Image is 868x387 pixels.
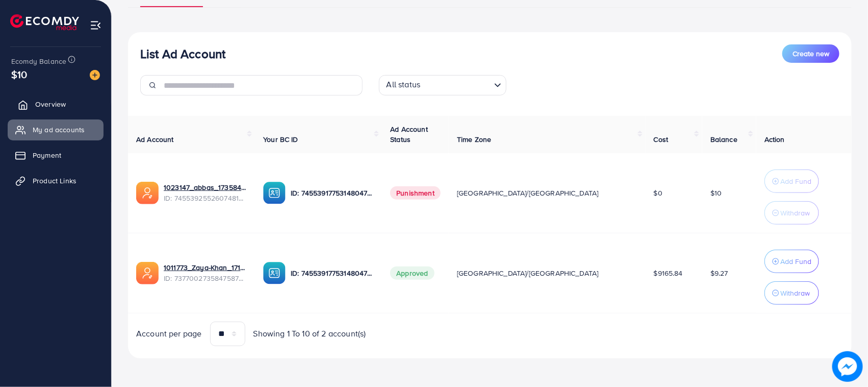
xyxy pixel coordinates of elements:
span: Showing 1 To 10 of 2 account(s) [253,328,366,340]
p: Withdraw [780,287,810,299]
img: ic-ba-acc.ded83a64.svg [263,262,286,284]
button: Add Fund [764,250,819,273]
div: Search for option [379,75,506,95]
div: <span class='underline'>1023147_abbas_1735843853887</span></br>7455392552607481857 [164,182,247,203]
span: $10 [710,188,722,198]
span: My ad accounts [33,125,85,135]
button: Create new [782,44,839,63]
div: <span class='underline'>1011773_Zaya-Khan_1717592302951</span></br>7377002735847587841 [164,262,247,283]
span: [GEOGRAPHIC_DATA]/[GEOGRAPHIC_DATA] [457,268,599,278]
span: Punishment [390,186,441,200]
span: Ad Account [136,134,174,144]
span: $0 [654,188,662,198]
span: Product Links [33,176,76,186]
a: Product Links [8,171,104,191]
button: Add Fund [764,170,819,193]
span: $9.27 [710,268,728,278]
p: ID: 7455391775314804752 [291,187,374,199]
span: Payment [33,150,61,160]
p: Withdraw [780,207,810,219]
a: My ad accounts [8,119,104,140]
a: 1011773_Zaya-Khan_1717592302951 [164,262,247,273]
img: logo [10,14,79,30]
img: menu [90,19,101,31]
span: Approved [390,267,434,280]
img: ic-ads-acc.e4c84228.svg [136,262,159,284]
a: 1023147_abbas_1735843853887 [164,182,247,192]
span: Your BC ID [263,134,298,144]
span: Overview [35,99,66,109]
span: Cost [654,134,669,144]
span: Ad Account Status [390,124,428,144]
p: Add Fund [780,255,811,268]
h3: List Ad Account [140,46,225,61]
img: image [832,351,862,381]
img: ic-ba-acc.ded83a64.svg [263,182,286,204]
span: Create new [793,49,829,59]
button: Withdraw [764,201,819,225]
span: Time Zone [457,134,491,144]
span: $10 [11,67,27,82]
a: Payment [8,145,104,165]
span: Balance [710,134,737,144]
input: Search for option [423,77,490,93]
span: Account per page [136,328,202,340]
button: Withdraw [764,281,819,305]
p: ID: 7455391775314804752 [291,267,374,279]
span: Action [764,134,785,144]
span: ID: 7377002735847587841 [164,273,247,283]
span: Ecomdy Balance [11,56,66,66]
span: $9165.84 [654,268,683,278]
span: ID: 7455392552607481857 [164,193,247,203]
img: image [90,70,100,80]
img: ic-ads-acc.e4c84228.svg [136,182,159,204]
a: Overview [8,94,104,114]
span: All status [385,77,423,93]
p: Add Fund [780,175,811,187]
span: [GEOGRAPHIC_DATA]/[GEOGRAPHIC_DATA] [457,188,599,198]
